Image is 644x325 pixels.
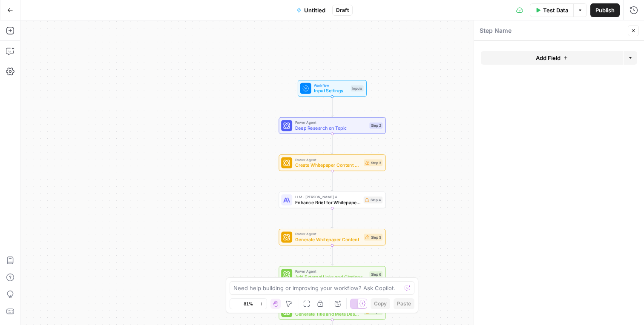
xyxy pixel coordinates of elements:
[595,6,615,14] span: Publish
[295,125,367,131] span: Deep Research on Topic
[304,6,325,14] span: Untitled
[295,311,361,317] span: Generate Title and Meta Description
[397,300,411,308] span: Paste
[295,194,361,200] span: LLM · [PERSON_NAME] 4
[314,83,348,88] span: Workflow
[394,298,414,309] button: Paste
[536,54,561,62] span: Add Field
[279,266,386,283] div: Power AgentAdd External Links and CitationsStep 6
[295,162,361,168] span: Create Whitepaper Content Brief
[291,3,331,17] button: Untitled
[481,51,623,65] button: Add Field
[295,231,361,237] span: Power Agent
[279,303,386,320] div: Power AgentGenerate Title and Meta DescriptionStep 7
[543,6,568,14] span: Test Data
[374,300,387,308] span: Copy
[244,300,253,307] span: 81%
[369,271,382,278] div: Step 6
[351,85,364,91] div: Inputs
[331,245,333,265] g: Edge from step_5 to step_6
[279,192,386,208] div: LLM · [PERSON_NAME] 4Enhance Brief for Whitepaper FormatStep 4
[336,6,349,14] span: Draft
[295,157,361,162] span: Power Agent
[331,208,333,228] g: Edge from step_4 to step_5
[279,154,386,171] div: Power AgentCreate Whitepaper Content BriefStep 3
[331,134,333,154] g: Edge from step_2 to step_3
[331,97,333,117] g: Edge from start to step_2
[530,3,573,17] button: Test Data
[295,199,361,206] span: Enhance Brief for Whitepaper Format
[364,234,382,240] div: Step 5
[279,80,386,97] div: WorkflowInput SettingsInputs
[369,123,382,129] div: Step 2
[295,236,361,243] span: Generate Whitepaper Content
[314,87,348,94] span: Input Settings
[364,308,382,315] div: Step 7
[371,298,390,309] button: Copy
[295,274,367,280] span: Add External Links and Citations
[295,120,367,125] span: Power Agent
[331,171,333,191] g: Edge from step_3 to step_4
[364,197,383,203] div: Step 4
[295,268,367,274] span: Power Agent
[279,229,386,245] div: Power AgentGenerate Whitepaper ContentStep 5
[364,160,382,166] div: Step 3
[279,117,386,134] div: Power AgentDeep Research on TopicStep 2
[590,3,620,17] button: Publish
